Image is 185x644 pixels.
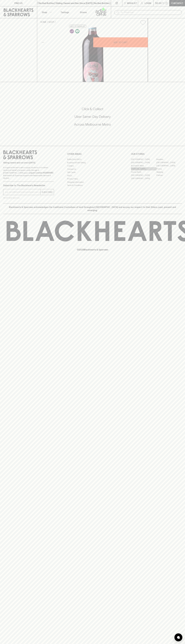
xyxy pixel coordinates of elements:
[29,172,53,174] strong: Liquor License #32064953
[3,107,182,111] h5: Click & Collect
[156,167,182,170] a: Fitzroy
[80,11,87,14] p: Stores
[67,177,118,180] a: Privacy Policy
[3,114,182,119] h5: Uber Same-Day Delivery
[74,6,93,18] a: Stores
[69,28,75,34] a: Some may call it natural, others minimum intervention, either way, it’s hands off & maybe even a ...
[3,166,54,179] p: It is against the law to sell or supply alcohol to, or to obtain alcohol on behalf of a person un...
[156,158,182,161] a: Braddon
[75,29,79,33] img: Vegan
[93,37,148,47] button: ADD TO CART
[3,161,54,164] p: Sibling owned and run since [DATE]
[113,41,128,44] p: ADD TO CART
[177,636,180,639] img: bubble-icon
[67,174,118,177] a: FAQ's
[131,177,156,180] a: [GEOGRAPHIC_DATA]
[145,2,151,5] p: Login
[156,174,182,177] a: Prahran
[67,167,118,171] a: Contact Us
[166,2,167,4] p: 0
[48,21,54,23] a: SHOP
[131,161,156,164] a: [GEOGRAPHIC_DATA]
[67,184,118,187] a: Terms & Conditions
[155,2,162,5] p: $0.00
[67,171,118,174] a: Gift Cards
[5,206,180,212] p: Blackhearts & Sparrows acknowledges the traditional Custodians of land throughout [GEOGRAPHIC_DAT...
[5,190,40,194] input: e.g. jane@blackheartsandsparrows.com.au
[3,197,54,199] p: We will never spam you
[75,28,80,34] a: Made without the use of any animal products.
[131,167,156,170] a: [PERSON_NAME]
[67,180,118,184] a: Shipping Information
[14,2,23,5] p: FIND US
[171,2,183,5] p: Checkout
[67,161,118,164] a: Business & Bulk Gifting
[127,2,137,5] p: Wishlist
[67,164,118,167] a: Careers
[67,152,118,156] p: OTHER AREAS
[56,6,74,18] a: Tastings
[42,11,47,14] p: Shop
[156,161,182,164] a: [GEOGRAPHIC_DATA]
[69,25,86,28] button: Add to wishlist
[3,184,54,187] p: Subscribe to The Blackhearts Newsletter
[131,152,182,156] p: OUR STORES
[156,170,182,174] a: Geelong
[70,29,74,33] img: Lo-Fi
[37,6,56,18] button: Shop
[139,19,147,26] button: Add to wishlist
[156,164,182,167] a: [GEOGRAPHIC_DATA]
[131,158,156,161] a: [GEOGRAPHIC_DATA]
[3,122,182,127] h5: Across Melbourne Metro
[38,27,148,82] img: 40010.png
[3,96,182,141] div: Call to action block
[40,21,46,23] a: HOME
[42,191,53,194] p: SUBSCRIBE
[131,174,156,177] a: [GEOGRAPHIC_DATA]
[67,158,118,161] a: Bottle Drop FAQ's
[61,11,69,14] p: Tastings
[41,189,54,195] button: SUBSCRIBE
[131,170,156,174] a: Fitzroy North
[121,10,180,15] input: Try "Pinot noir"
[131,164,156,167] a: Brunswick West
